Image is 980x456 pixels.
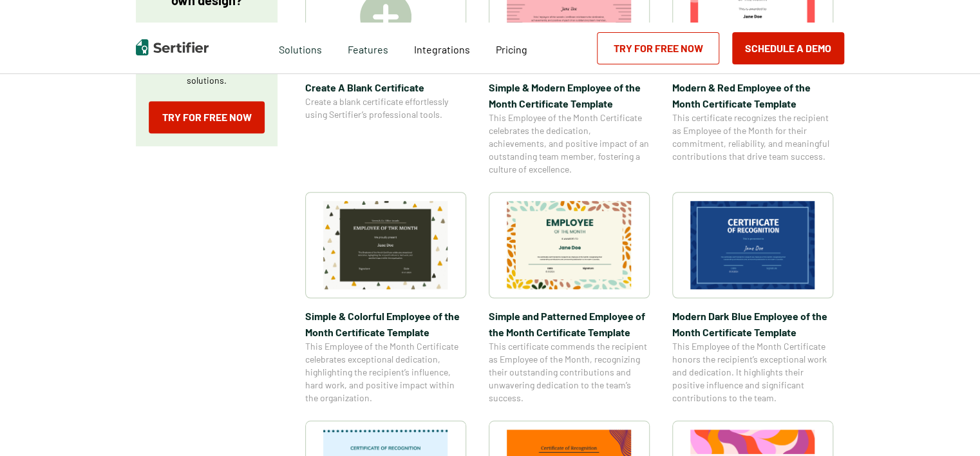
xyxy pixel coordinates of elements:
iframe: Chat Widget [916,394,980,456]
span: This certificate commends the recipient as Employee of the Month, recognizing their outstanding c... [489,340,650,404]
a: Simple and Patterned Employee of the Month Certificate TemplateSimple and Patterned Employee of t... [489,192,650,404]
a: Integrations [414,40,470,56]
span: Create A Blank Certificate [305,79,466,95]
span: Simple & Modern Employee of the Month Certificate Template [489,79,650,111]
a: Pricing [496,40,527,56]
span: This Employee of the Month Certificate honors the recipient’s exceptional work and dedication. It... [672,340,833,404]
a: Simple & Colorful Employee of the Month Certificate TemplateSimple & Colorful Employee of the Mon... [305,192,466,404]
span: Modern & Red Employee of the Month Certificate Template [672,79,833,111]
span: Simple and Patterned Employee of the Month Certificate Template [489,308,650,340]
span: This certificate recognizes the recipient as Employee of the Month for their commitment, reliabil... [672,111,833,163]
span: Solutions [279,40,322,56]
a: Try for Free Now [597,32,719,64]
img: Modern Dark Blue Employee of the Month Certificate Template [690,201,815,289]
span: This Employee of the Month Certificate celebrates exceptional dedication, highlighting the recipi... [305,340,466,404]
a: Try for Free Now [149,101,265,133]
span: Pricing [496,43,527,55]
a: Modern Dark Blue Employee of the Month Certificate TemplateModern Dark Blue Employee of the Month... [672,192,833,404]
img: Sertifier | Digital Credentialing Platform [136,39,209,55]
span: Modern Dark Blue Employee of the Month Certificate Template [672,308,833,340]
span: Features [348,40,388,56]
span: Simple & Colorful Employee of the Month Certificate Template [305,308,466,340]
span: Create a blank certificate effortlessly using Sertifier’s professional tools. [305,95,466,121]
img: Simple and Patterned Employee of the Month Certificate Template [507,201,632,289]
img: Simple & Colorful Employee of the Month Certificate Template [323,201,448,289]
span: This Employee of the Month Certificate celebrates the dedication, achievements, and positive impa... [489,111,650,176]
span: Integrations [414,43,470,55]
